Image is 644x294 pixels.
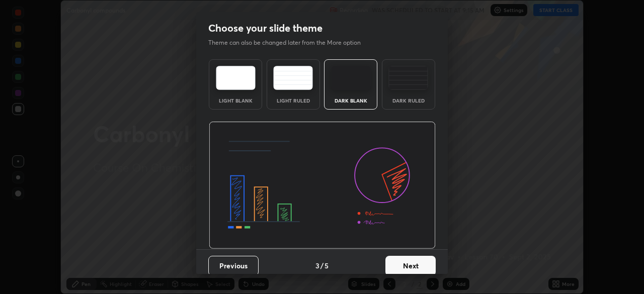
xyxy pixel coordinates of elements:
img: lightRuledTheme.5fabf969.svg [273,66,313,90]
div: Light Blank [215,98,256,103]
button: Previous [208,256,259,276]
button: Next [385,256,436,276]
h4: 5 [325,260,329,271]
p: Theme can also be changed later from the More option [208,38,371,47]
div: Dark Ruled [388,98,429,103]
h4: 3 [315,260,319,271]
div: Dark Blank [331,98,371,103]
h4: / [320,260,324,271]
img: darkRuledTheme.de295e13.svg [388,66,428,90]
img: darkTheme.f0cc69e5.svg [331,66,371,90]
img: darkThemeBanner.d06ce4a2.svg [209,122,436,249]
div: Light Ruled [273,98,313,103]
h2: Choose your slide theme [208,22,323,35]
img: lightTheme.e5ed3b09.svg [216,66,256,90]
